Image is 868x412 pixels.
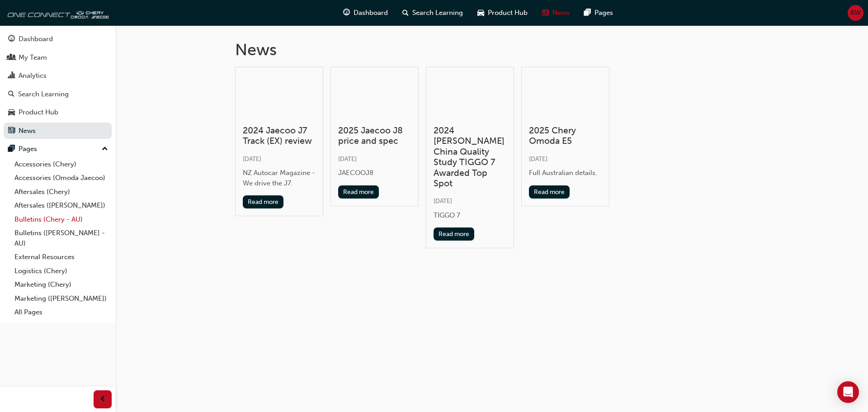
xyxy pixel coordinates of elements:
[4,141,112,157] button: Pages
[4,49,112,66] a: My Team
[11,213,112,227] a: Bulletins (Chery - AU)
[848,5,863,21] button: AW
[19,107,58,118] div: Product Hub
[4,86,112,103] a: Search Learning
[235,40,749,60] h1: News
[243,195,284,208] button: Read more
[434,227,475,241] button: Read more
[338,168,411,178] div: JAECOOJ8
[426,67,514,249] a: 2024 [PERSON_NAME] China Quality Study TIGGO 7 Awarded Top Spot[DATE]TIGGO 7Read more
[11,250,112,264] a: External Resources
[584,7,591,19] span: pages-icon
[529,155,547,163] span: [DATE]
[336,4,395,22] a: guage-iconDashboard
[434,210,506,221] div: TIGGO 7
[8,54,15,62] span: people-icon
[521,67,609,206] a: 2025 Chery Omoda E5[DATE]Full Australian details.Read more
[434,125,506,189] h3: 2024 [PERSON_NAME] China Quality Study TIGGO 7 Awarded Top Spot
[338,155,357,163] span: [DATE]
[412,8,463,18] span: Search Learning
[338,125,411,147] h3: 2025 Jaecoo J8 price and spec
[243,168,316,188] div: NZ Autocar Magazine - We drive the J7.
[19,34,53,44] div: Dashboard
[529,125,602,147] h3: 2025 Chery Omoda E5
[577,4,620,22] a: pages-iconPages
[850,8,861,18] span: AW
[529,185,570,199] button: Read more
[5,4,108,22] img: oneconnect
[330,67,419,206] a: 2025 Jaecoo J8 price and spec[DATE]JAECOOJ8Read more
[11,185,112,199] a: Aftersales (Chery)
[837,381,859,403] div: Open Intercom Messenger
[8,35,15,43] span: guage-icon
[11,278,112,292] a: Marketing (Chery)
[19,52,47,63] div: My Team
[8,109,15,117] span: car-icon
[594,8,613,18] span: Pages
[470,4,535,22] a: car-iconProduct Hub
[542,7,549,19] span: news-icon
[4,123,112,139] a: News
[4,67,112,84] a: Analytics
[8,72,15,80] span: chart-icon
[11,305,112,319] a: All Pages
[243,155,261,163] span: [DATE]
[11,157,112,171] a: Accessories (Chery)
[402,7,409,19] span: search-icon
[11,292,112,306] a: Marketing ([PERSON_NAME])
[19,71,47,81] div: Analytics
[8,145,15,153] span: pages-icon
[11,199,112,213] a: Aftersales ([PERSON_NAME])
[338,185,379,199] button: Read more
[354,8,388,18] span: Dashboard
[343,7,350,19] span: guage-icon
[4,31,112,47] a: Dashboard
[8,127,15,135] span: news-icon
[535,4,577,22] a: news-iconNews
[243,125,316,147] h3: 2024 Jaecoo J7 Track (EX) review
[434,197,452,205] span: [DATE]
[11,264,112,278] a: Logistics (Chery)
[235,67,323,217] a: 2024 Jaecoo J7 Track (EX) review[DATE]NZ Autocar Magazine - We drive the J7.Read more
[529,168,602,178] div: Full Australian details.
[488,8,528,18] span: Product Hub
[19,144,37,154] div: Pages
[552,8,570,18] span: News
[11,226,112,250] a: Bulletins ([PERSON_NAME] - AU)
[11,171,112,185] a: Accessories (Omoda Jaecoo)
[4,104,112,121] a: Product Hub
[8,90,14,99] span: search-icon
[4,29,112,141] button: DashboardMy TeamAnalyticsSearch LearningProduct HubNews
[18,89,69,99] div: Search Learning
[477,7,484,19] span: car-icon
[99,394,106,405] span: prev-icon
[395,4,470,22] a: search-iconSearch Learning
[102,143,108,155] span: up-icon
